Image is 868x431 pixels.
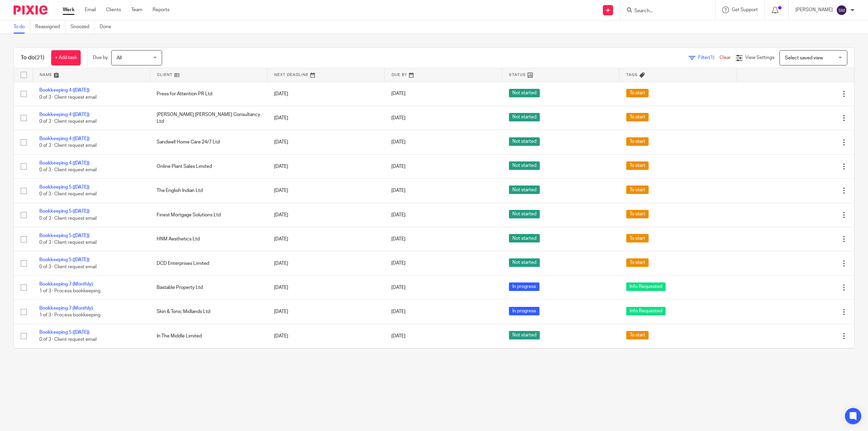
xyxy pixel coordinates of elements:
span: To start [626,331,649,339]
span: Select saved view [785,56,823,60]
span: In progress [509,307,539,315]
span: 0 of 3 · Client request email [39,265,97,269]
a: Snoozed [71,20,95,34]
td: Bastable Property Ltd [150,275,267,299]
span: To start [626,185,649,194]
span: To start [626,137,649,146]
span: [DATE] [391,334,406,338]
span: 0 of 3 · Client request email [39,240,97,245]
span: [DATE] [391,237,406,241]
span: Not started [509,113,540,121]
span: To start [626,258,649,267]
span: 0 of 3 · Client request email [39,192,97,197]
span: Not started [509,137,540,146]
span: To start [626,234,649,242]
span: Filter [698,55,719,60]
img: svg%3E [836,5,847,16]
span: Info Requested [626,307,666,315]
span: [DATE] [391,285,406,290]
span: 0 of 3 · Client request email [39,168,97,172]
span: Tags [626,73,638,77]
td: HNM Aesthetics Ltd [150,227,267,251]
span: Not started [509,210,540,218]
td: Press for Attention PR Ltd [150,82,267,106]
span: Info Requested [626,282,666,291]
input: Search [634,8,695,14]
td: DCD Enterprises Limited [150,251,267,275]
span: In progress [509,282,539,291]
span: Not started [509,161,540,170]
td: [DATE] [267,275,384,299]
a: Bookkeeping 5 ([DATE]) [39,233,90,238]
a: Team [131,6,142,13]
span: To start [626,161,649,170]
span: [DATE] [391,309,406,314]
span: [DATE] [391,140,406,144]
a: Work [63,6,75,13]
span: 1 of 3 · Process bookkeeping [39,289,100,293]
span: [DATE] [391,164,406,169]
span: Not started [509,258,540,267]
td: [DATE] [267,130,384,154]
span: All [117,56,122,60]
a: Bookkeeping 4 ([DATE]) [39,112,90,117]
td: In The Middle Limited [150,324,267,348]
span: 0 of 3 · Client request email [39,337,97,342]
p: [PERSON_NAME] [795,6,833,13]
a: Bookkeeping 4 ([DATE]) [39,161,90,165]
a: Bookkeeping 5 ([DATE]) [39,257,90,262]
td: [DATE] [267,348,384,372]
a: Reports [153,6,170,13]
span: Not started [509,331,540,339]
span: 0 of 3 · Client request email [39,95,97,100]
span: 0 of 3 · Client request email [39,119,97,124]
a: Email [85,6,96,13]
td: [DATE] [267,227,384,251]
td: [DATE] [267,251,384,275]
span: [DATE] [391,261,406,266]
span: [DATE] [391,213,406,217]
a: Reassigned [35,20,65,34]
a: Bookkeeping 4 ([DATE]) [39,88,90,93]
span: Get Support [732,7,758,12]
td: [DATE] [267,106,384,130]
a: Bookkeeping 7 (Monthly) [39,282,93,287]
a: Bookkeeping 7 (Monthly) [39,306,93,311]
a: Bookkeeping 5 ([DATE]) [39,185,90,190]
a: + Add task [51,50,81,65]
td: [DATE] [267,324,384,348]
a: Clear [719,55,731,60]
span: Not started [509,185,540,194]
a: Bookkeeping 5 ([DATE]) [39,209,90,214]
a: To do [14,20,30,34]
span: 1 of 3 · Process bookkeeping [39,313,100,318]
span: 0 of 3 · Client request email [39,143,97,148]
span: To start [626,113,649,121]
p: Due by [93,54,108,61]
td: [DATE] [267,82,384,106]
a: Clients [106,6,121,13]
td: [DATE] [267,179,384,203]
span: [DATE] [391,116,406,120]
td: Finest Mortgage Solutions Ltd [150,203,267,227]
span: [DATE] [391,188,406,193]
td: [DATE] [267,203,384,227]
a: Done [100,20,116,34]
span: View Settings [745,55,774,60]
h1: To do [21,54,44,61]
span: Not started [509,89,540,97]
span: To start [626,89,649,97]
td: [PERSON_NAME] [PERSON_NAME] Consultancy Ltd [150,106,267,130]
a: Bookkeeping 4 ([DATE]) [39,136,90,141]
img: Pixie [14,5,47,15]
td: Online Plant Sales Limited [150,154,267,178]
span: (1) [709,55,714,60]
span: To start [626,210,649,218]
a: Bookkeeping 5 ([DATE]) [39,330,90,335]
td: [DATE] [267,154,384,178]
td: [DATE] [267,300,384,324]
td: Sandwell Home Care 24/7 Ltd [150,130,267,154]
span: 0 of 3 · Client request email [39,216,97,221]
td: The English Indian Ltd [150,179,267,203]
span: (21) [35,55,44,60]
